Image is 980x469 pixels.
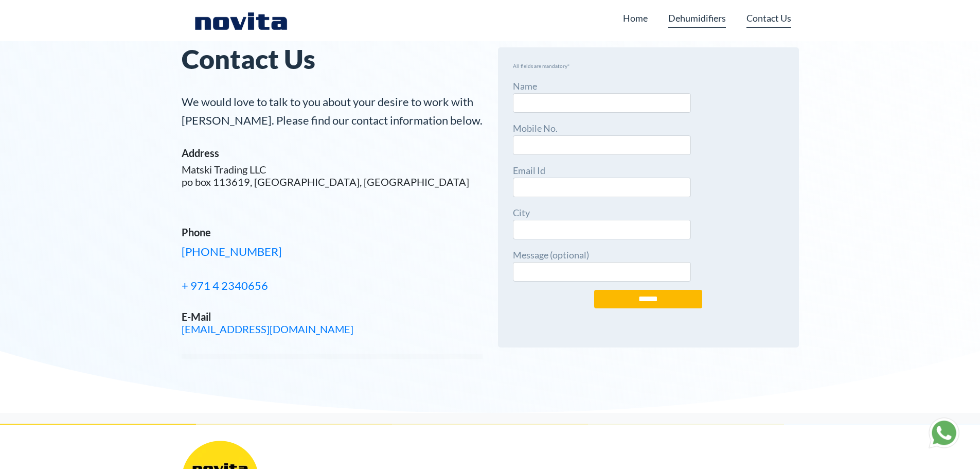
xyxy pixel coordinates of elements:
[513,163,691,197] label: Email Id
[182,93,483,130] p: We would love to talk to you about your desire to work with [PERSON_NAME]. Please find our contac...
[513,205,691,239] label: City
[513,79,784,324] form: Contact form
[746,8,791,28] a: Contact Us
[513,220,691,239] input: City
[182,226,211,238] strong: Phone
[513,121,691,155] label: Mobile No.
[513,135,691,155] input: Mobile No.
[513,178,691,197] input: Email Id
[182,43,315,75] strong: Contact Us
[182,245,282,258] a: [PHONE_NUMBER]
[182,163,483,188] h5: Matski Trading LLC po box 113619, [GEOGRAPHIC_DATA], [GEOGRAPHIC_DATA]
[182,147,219,159] strong: Address
[668,8,726,28] a: Dehumidifiers
[189,10,293,31] img: Novita
[182,323,353,335] a: [EMAIL_ADDRESS][DOMAIN_NAME]
[513,262,691,282] input: Message (optional)
[513,62,784,71] p: All fields are mandatory*
[513,93,691,113] input: Name
[623,8,648,28] a: Home
[513,79,691,113] label: Name
[182,279,268,292] a: + 971 4 2340656
[513,248,691,282] label: Message (optional)
[182,310,211,323] strong: E-Mail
